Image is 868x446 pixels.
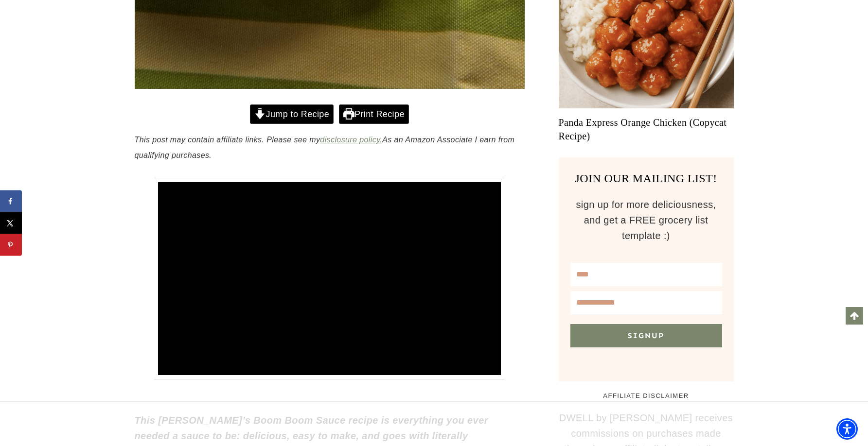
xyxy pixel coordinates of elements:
[158,182,501,375] iframe: Advertisement
[846,307,863,325] a: Scroll to top
[250,104,334,124] a: Jump to Recipe
[570,170,722,187] h3: JOIN OUR MAILING LIST!
[135,136,515,159] em: This post may contain affiliate links. Please see my As an Amazon Associate I earn from qualifyin...
[559,116,734,143] a: Panda Express Orange Chicken (Copycat Recipe)
[339,104,409,124] a: Print Recipe
[570,324,722,347] button: Signup
[320,136,382,144] a: disclosure policy.
[570,197,722,243] p: sign up for more deliciousness, and get a FREE grocery list template :)
[836,418,858,440] div: Accessibility Menu
[559,391,734,401] h5: AFFILIATE DISCLAIMER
